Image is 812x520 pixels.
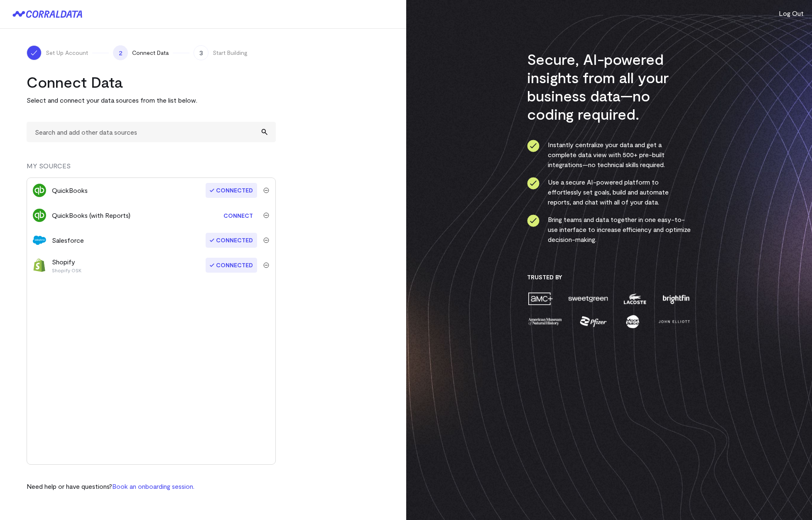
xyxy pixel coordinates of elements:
[263,262,269,268] img: trash-40e54a27.svg
[527,140,540,152] img: ico-check-circle-4b19435c.svg
[52,185,88,195] div: QuickBooks
[661,291,691,306] img: brightfin-a251e171.png
[206,258,257,273] span: Connected
[527,177,691,207] li: Use a secure AI-powered platform to effortlessly set goals, build and automate reports, and chat ...
[206,233,257,248] span: Connected
[213,49,248,57] span: Start Building
[52,235,84,245] div: Salesforce
[527,177,540,190] img: ico-check-circle-4b19435c.svg
[27,73,276,91] h2: Connect Data
[112,482,194,490] a: Book an onboarding session.
[263,237,269,243] img: trash-40e54a27.svg
[27,95,276,105] p: Select and connect your data sources from the list below.
[623,291,647,306] img: lacoste-7a6b0538.png
[779,8,804,18] button: Log Out
[527,291,554,306] img: amc-0b11a8f1.png
[624,314,641,329] img: moon-juice-c312e729.png
[527,314,563,329] img: amnh-5afada46.png
[33,209,46,222] img: quickbooks-67797952.svg
[27,122,276,142] input: Search and add other data sources
[27,161,276,177] div: MY SOURCES
[263,212,269,218] img: trash-40e54a27.svg
[30,49,38,57] img: ico-check-white-5ff98cb1.svg
[46,49,88,57] span: Set Up Account
[27,481,194,491] p: Need help or have questions?
[33,234,46,247] img: salesforce-aa4b4df5.svg
[52,257,81,274] div: Shopify
[194,45,209,60] span: 3
[567,291,609,306] img: sweetgreen-1d1fb32c.png
[113,45,128,60] span: 2
[527,214,540,227] img: ico-check-circle-4b19435c.svg
[527,50,691,123] h3: Secure, AI-powered insights from all your business data—no coding required.
[657,314,691,329] img: john-elliott-25751c40.png
[579,314,608,329] img: pfizer-e137f5fc.png
[263,187,269,193] img: trash-40e54a27.svg
[33,184,46,197] img: quickbooks-67797952.svg
[132,49,169,57] span: Connect Data
[527,214,691,244] li: Bring teams and data together in one easy-to-use interface to increase efficiency and optimize de...
[206,183,257,198] span: Connected
[219,208,257,223] a: Connect
[52,210,130,220] div: QuickBooks (with Reports)
[52,267,81,274] p: Shopify OSK
[527,140,691,170] li: Instantly centralize your data and get a complete data view with 500+ pre-built integrations—no t...
[33,259,46,272] img: shopify-673fa4e3.svg
[527,274,691,281] h3: Trusted By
